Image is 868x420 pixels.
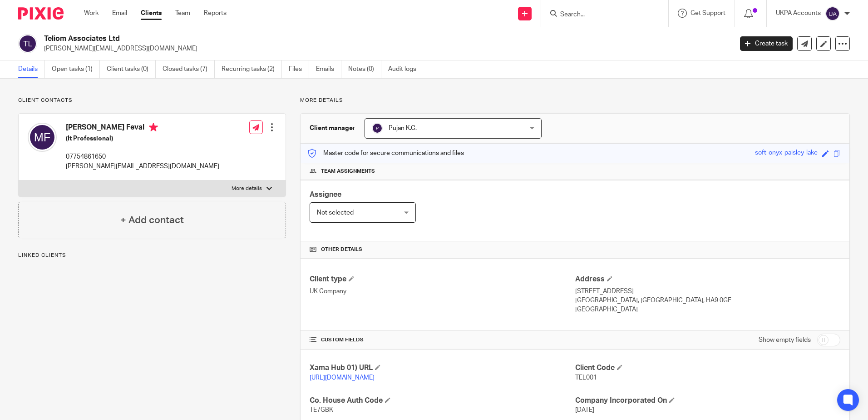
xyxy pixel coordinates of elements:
h3: Client manager [310,124,355,133]
a: Client tasks (0) [107,60,156,78]
a: Notes (0) [348,60,381,78]
h4: + Add contact [120,213,184,227]
h4: Xama Hub 01) URL [310,363,575,373]
img: svg%3E [825,6,840,21]
h4: Client type [310,275,575,284]
h4: CUSTOM FIELDS [310,336,575,344]
p: UKPA Accounts [776,9,821,18]
div: soft-onyx-paisley-lake [755,148,818,159]
h4: Client Code [575,363,840,373]
p: [GEOGRAPHIC_DATA], [GEOGRAPHIC_DATA], HA9 0GF [575,296,840,305]
h4: Co. House Auth Code [310,396,575,405]
a: [URL][DOMAIN_NAME] [310,375,375,381]
p: [PERSON_NAME][EMAIL_ADDRESS][DOMAIN_NAME] [44,44,726,53]
a: Audit logs [388,60,423,78]
i: Primary [149,123,158,132]
span: Assignee [310,191,341,198]
span: TEL001 [575,375,597,381]
h4: Address [575,275,840,284]
p: [PERSON_NAME][EMAIL_ADDRESS][DOMAIN_NAME] [66,162,219,171]
img: svg%3E [28,123,57,152]
a: Reports [204,9,227,18]
p: Linked clients [18,252,286,259]
span: Other details [321,246,362,253]
h2: Teliom Associates Ltd [44,34,590,44]
img: svg%3E [18,34,37,53]
p: More details [232,185,262,192]
a: Files [289,60,309,78]
a: Work [84,9,99,18]
span: Get Support [690,10,725,16]
span: TE7GBK [310,407,333,413]
h4: [PERSON_NAME] Feval [66,123,219,134]
img: svg%3E [372,123,383,134]
a: Recurring tasks (2) [222,60,282,78]
a: Clients [141,9,162,18]
input: Search [559,11,641,19]
p: UK Company [310,287,575,296]
a: Open tasks (1) [52,60,100,78]
p: Master code for secure communications and files [307,149,464,158]
a: Create task [740,36,793,51]
a: Closed tasks (7) [163,60,215,78]
a: Email [112,9,127,18]
span: Team assignments [321,168,375,175]
span: Not selected [317,210,354,216]
a: Team [175,9,190,18]
p: [GEOGRAPHIC_DATA] [575,305,840,314]
p: 07754861650 [66,152,219,161]
label: Show empty fields [759,335,811,345]
p: [STREET_ADDRESS] [575,287,840,296]
img: Pixie [18,7,64,20]
p: More details [300,97,850,104]
a: Details [18,60,45,78]
span: [DATE] [575,407,594,413]
span: Pujan K.C. [389,125,417,131]
h4: Company Incorporated On [575,396,840,405]
a: Emails [316,60,341,78]
p: Client contacts [18,97,286,104]
h5: (It Professional) [66,134,219,143]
